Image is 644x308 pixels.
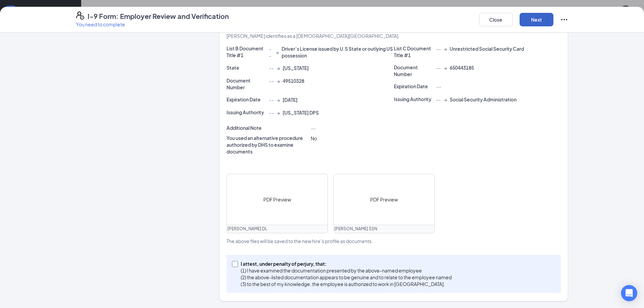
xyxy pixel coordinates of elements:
[394,64,434,77] p: Document Number
[444,64,447,71] span: →
[241,267,452,274] p: (1) I have examined the documentation presented by the above-named employee
[226,45,266,58] p: List B Document Title #1
[450,64,474,71] span: 650443185
[479,13,513,26] button: Close
[263,196,291,203] span: PDF Preview
[226,109,266,116] p: Issuing Authority
[269,96,274,103] span: --
[277,109,280,116] span: →
[269,109,274,116] span: --
[520,13,553,26] button: Next
[311,125,315,131] span: --
[436,84,441,90] span: --
[394,45,434,58] p: List C Document Title #1
[226,238,373,244] span: The above files will be saved to the new hire’s profile as documents.
[269,45,273,59] span: --
[226,33,398,39] span: [PERSON_NAME] identifies as a [DEMOGRAPHIC_DATA][GEOGRAPHIC_DATA]
[283,77,304,84] span: 49510328
[450,45,524,52] span: Unrestricted Social Security Card
[226,77,266,91] p: Document Number
[241,274,452,281] p: (2) the above-listed documentation appears to be genuine and to relate to the employee named
[88,11,229,21] h4: I-9 Form: Employer Review and Verification
[436,96,441,103] span: --
[269,65,274,71] span: --
[394,96,434,102] p: Issuing Authority
[282,45,394,59] span: Driver’s License issued by U.S State or outlying US possession
[436,64,441,71] span: --
[394,83,434,90] p: Expiration Date
[76,11,84,20] svg: FormI9EVerifyIcon
[444,45,447,52] span: →
[228,226,267,232] span: [PERSON_NAME] DL
[241,281,452,287] p: (3) to the best of my knowledge, the employee is authorized to work in [GEOGRAPHIC_DATA].
[311,135,317,141] span: No
[76,21,229,28] p: You need to complete
[621,285,637,301] div: Open Intercom Messenger
[370,196,398,203] span: PDF Preview
[436,45,441,52] span: --
[283,109,319,116] span: [US_STATE] DPS
[226,96,266,103] p: Expiration Date
[334,226,377,232] span: [PERSON_NAME] SSN
[277,96,280,103] span: →
[241,260,452,267] p: I attest, under penalty of perjury, that:
[226,124,308,131] p: Additional Note
[277,65,280,71] span: →
[450,96,517,103] span: Social Security Administration
[226,135,308,155] p: You used an alternative procedure authorized by DHS to examine documents
[226,64,266,71] p: State
[444,96,447,103] span: →
[283,65,309,71] span: [US_STATE]
[277,77,280,84] span: →
[560,16,568,24] svg: Ellipses
[283,96,297,103] span: [DATE]
[276,49,279,55] span: →
[269,77,274,84] span: --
